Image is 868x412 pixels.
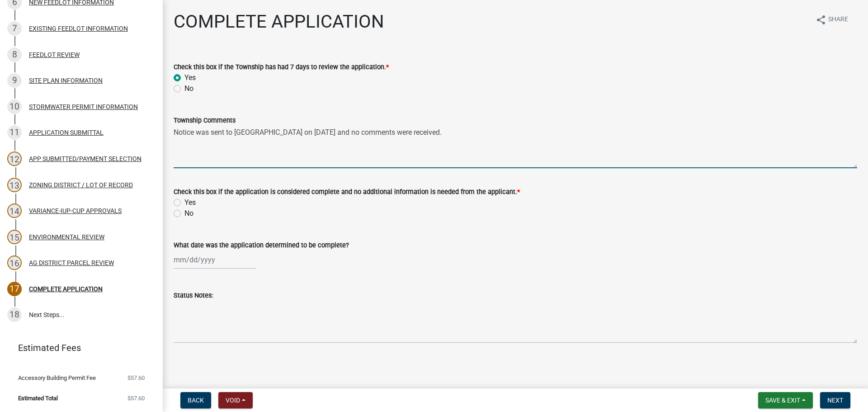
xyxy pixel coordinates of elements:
div: 14 [7,204,22,218]
div: VARIANCE-IUP-CUP APPROVALS [29,208,122,214]
div: EXISTING FEEDLOT INFORMATION [29,25,128,32]
div: 11 [7,125,22,140]
div: 13 [7,178,22,192]
label: Status Notes: [174,293,213,299]
label: Check this box if the application is considered complete and no additional information is needed ... [174,189,520,195]
div: FEEDLOT REVIEW [29,52,80,58]
button: Save & Exit [758,392,813,408]
div: 18 [7,308,22,322]
span: Accessory Building Permit Fee [18,375,96,381]
span: Share [828,14,848,25]
span: Estimated Total [18,395,58,401]
div: APP SUBMITTED/PAYMENT SELECTION [29,156,142,162]
a: Estimated Fees [7,339,148,357]
div: STORMWATER PERMIT INFORMATION [29,104,138,110]
div: ENVIRONMENTAL REVIEW [29,234,104,240]
div: ZONING DISTRICT / LOT OF RECORD [29,182,133,188]
div: 10 [7,99,22,114]
span: $57.60 [127,375,145,381]
button: Next [820,392,850,408]
span: Save & Exit [765,397,800,404]
button: shareShare [808,11,855,28]
label: No [184,208,193,219]
div: 9 [7,73,22,88]
div: SITE PLAN INFORMATION [29,77,103,84]
div: 7 [7,21,22,36]
span: Next [827,397,843,404]
span: $57.60 [127,395,145,401]
div: COMPLETE APPLICATION [29,286,103,292]
label: Check this box if the Township has had 7 days to review the application. [174,64,389,71]
button: Back [180,392,211,408]
label: Yes [184,72,196,83]
div: AG DISTRICT PARCEL REVIEW [29,260,114,266]
label: Yes [184,197,196,208]
span: Back [188,397,204,404]
div: 12 [7,152,22,166]
div: 8 [7,47,22,62]
i: share [816,14,826,25]
div: 15 [7,230,22,244]
input: mm/dd/yyyy [174,251,256,269]
div: 17 [7,282,22,296]
label: What date was the application determined to be complete? [174,242,349,249]
span: Void [226,397,240,404]
div: 16 [7,256,22,270]
label: Township Comments [174,118,236,124]
div: APPLICATION SUBMITTAL [29,129,104,136]
h1: COMPLETE APPLICATION [174,11,384,33]
button: Void [218,392,253,408]
label: No [184,83,193,94]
